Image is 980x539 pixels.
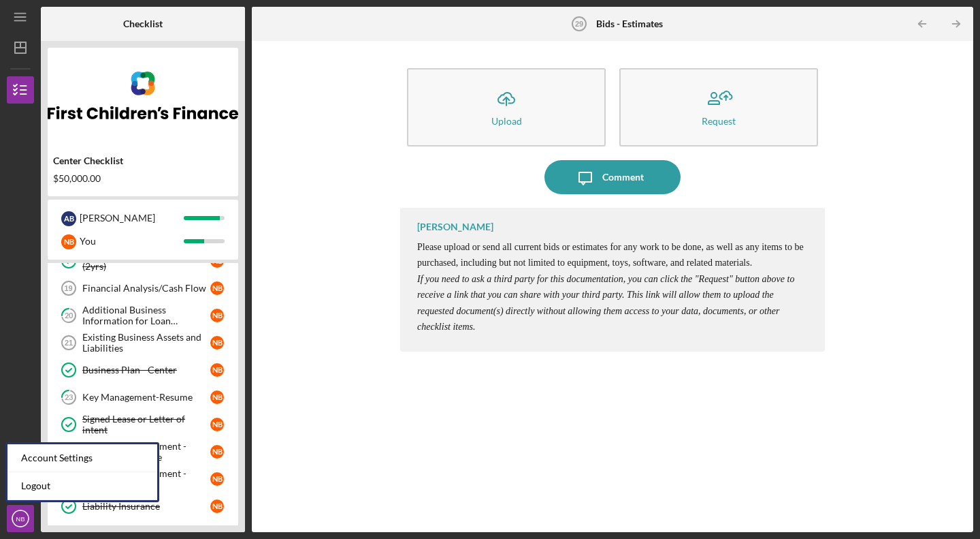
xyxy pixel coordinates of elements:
[54,493,231,520] a: Liability InsuranceNB
[544,160,681,194] button: Comment
[417,242,804,268] span: Please upload or send all current bids or estimates for any work to be done, as well as any items...
[602,160,644,194] div: Comment
[82,283,210,294] div: Financial Analysis/Cash Flow
[54,275,231,302] a: 19Financial Analysis/Cash FlowNB
[417,274,794,332] em: If you need to ask a third party for this documentation, you can click the "Request" button above...
[53,173,233,184] div: $50,000.00
[123,18,163,29] b: Checklist
[80,206,184,230] div: [PERSON_NAME]
[82,441,210,463] div: Property Tax Statement - Primary Residence
[210,499,224,513] div: N B
[48,55,238,136] img: Product logo
[210,336,224,350] div: N B
[82,365,210,375] div: Business Plan - Center
[54,356,231,384] a: Business Plan - CenterNB
[54,384,231,411] a: 23Key Management-ResumeNB
[619,68,818,147] button: Request
[210,472,224,486] div: N B
[210,281,224,295] div: N B
[417,274,794,332] span: ​
[82,414,210,435] div: Signed Lease or Letter of intent
[54,438,231,465] a: 25Property Tax Statement - Primary ResidenceNB
[7,444,157,472] div: Account Settings
[54,411,231,438] a: Signed Lease or Letter of intentNB
[575,20,583,28] tspan: 29
[82,332,210,354] div: Existing Business Assets and Liabilities
[210,363,224,377] div: N B
[210,390,224,404] div: N B
[82,501,210,512] div: Liability Insurance
[65,311,73,320] tspan: 20
[702,116,736,126] div: Request
[82,392,210,403] div: Key Management-Resume
[210,445,224,459] div: N B
[64,284,72,292] tspan: 19
[54,329,231,356] a: 21Existing Business Assets and LiabilitiesNB
[53,155,233,166] div: Center Checklist
[417,221,493,232] div: [PERSON_NAME]
[210,309,224,322] div: N B
[61,234,76,249] div: N B
[407,68,606,147] button: Upload
[65,393,73,402] tspan: 23
[65,339,73,347] tspan: 21
[54,302,231,329] a: 20Additional Business Information for Loan ApplicationNB
[7,472,157,500] a: Logout
[210,418,224,431] div: N B
[61,211,76,226] div: A B
[16,515,24,523] text: NB
[82,305,210,326] div: Additional Business Information for Loan Application
[7,505,34,532] button: NB
[80,230,184,253] div: You
[491,116,522,126] div: Upload
[596,18,663,29] b: Bids - Estimates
